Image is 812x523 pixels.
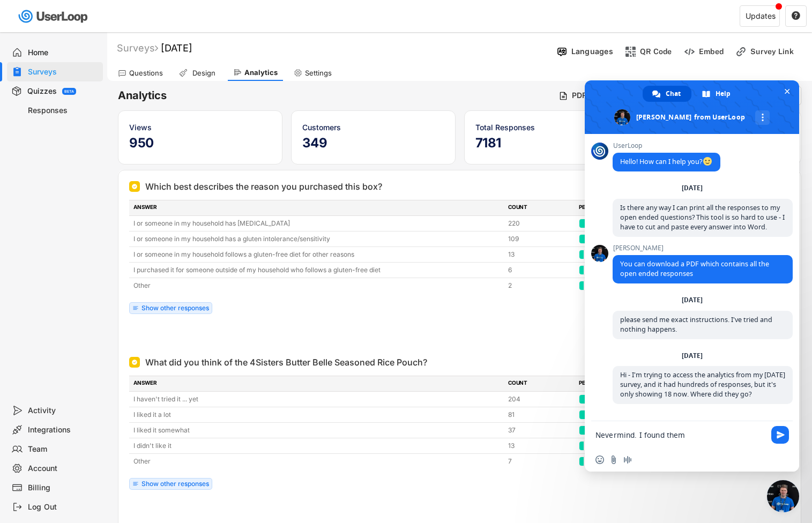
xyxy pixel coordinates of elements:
[133,410,502,420] div: I liked it a lot
[161,42,192,54] font: [DATE]
[609,455,618,464] span: Send a file
[508,265,572,275] div: 6
[508,394,572,404] div: 204
[640,47,672,56] div: QR Code
[133,425,502,435] div: I liked it somewhat
[244,68,278,77] div: Analytics
[682,353,703,359] div: [DATE]
[16,5,92,27] img: userloop-logo-01.svg
[571,47,613,56] div: Languages
[133,250,502,259] div: I or someone in my household follows a gluten-free diet for other reasons
[508,379,572,388] div: COUNT
[133,203,502,213] div: ANSWER
[623,455,632,464] span: Audio message
[716,86,731,102] span: Help
[28,106,99,116] div: Responses
[190,69,217,78] div: Design
[666,86,681,102] span: Chat
[682,297,703,303] div: [DATE]
[771,426,789,444] span: Send
[508,234,572,244] div: 109
[684,46,695,57] img: EmbedMinor.svg
[692,86,741,102] div: Help
[755,110,770,125] div: More channels
[620,203,785,231] span: Is there any way I can print all the responses to my open ended questions? This tool is so hard t...
[582,250,631,260] div: 3.71%
[475,135,617,151] h5: 7181
[133,281,502,290] div: Other
[572,91,615,100] div: PDF Report
[582,442,631,451] div: 3.8%
[28,483,99,493] div: Billing
[791,11,801,21] button: 
[133,234,502,244] div: I or someone in my household has a gluten intolerance/sensitivity
[475,122,617,133] div: Total Responses
[133,457,502,466] div: Other
[27,86,57,96] div: Quizzes
[699,47,724,56] div: Embed
[595,430,765,440] textarea: Compose your message...
[133,394,502,404] div: I haven't tried it ... yet
[582,457,631,467] div: 2.05%
[582,395,631,405] div: 59.65%
[620,315,772,334] span: please send me exact instructions. I've tried and nothing happens.
[133,265,502,275] div: I purchased it for someone outside of my household who follows a gluten-free diet
[792,11,800,20] text: 
[131,183,138,190] img: Single Select
[643,86,691,102] div: Chat
[750,47,804,56] div: Survey Link
[145,356,427,369] div: What did you think of the 4Sisters Butter Belle Seasoned Rice Pouch?
[64,89,74,93] div: BETA
[613,244,793,252] span: [PERSON_NAME]
[28,406,99,416] div: Activity
[620,259,769,278] span: You can download a PDF which contains all the open ended responses
[129,122,271,133] div: Views
[117,42,158,54] div: Surveys
[579,379,632,388] div: PERCENTAGE
[582,426,631,436] div: 10.82%
[28,67,99,77] div: Surveys
[302,135,444,151] h5: 349
[746,12,776,20] div: Updates
[767,480,799,512] div: Close chat
[28,464,99,474] div: Account
[620,370,785,399] span: Hi - I'm trying to access the analytics from my [DATE] survey, and it had hundreds of responses, ...
[556,46,568,57] img: Language%20Icon.svg
[595,455,604,464] span: Insert an emoji
[118,88,550,103] h6: Analytics
[508,425,572,435] div: 37
[508,250,572,259] div: 13
[133,379,502,388] div: ANSWER
[141,481,209,487] div: Show other responses
[508,219,572,228] div: 220
[141,305,209,311] div: Show other responses
[781,86,793,97] span: Close chat
[625,46,636,57] img: ShopcodesMajor.svg
[735,46,747,57] img: LinkMinor.svg
[582,410,631,420] div: 23.68%
[582,235,631,244] div: 31.14%
[508,410,572,420] div: 81
[302,122,444,133] div: Customers
[579,203,632,213] div: PERCENTAGE
[145,180,382,193] div: Which best describes the reason you purchased this box?
[133,219,502,228] div: I or someone in my household has [MEDICAL_DATA]
[129,69,163,78] div: Questions
[620,157,713,166] span: Hello! How can I help you?
[613,142,720,150] span: UserLoop
[582,266,631,275] div: 1.71%
[508,281,572,290] div: 2
[582,219,631,229] div: 62.86%
[133,441,502,451] div: I didn't like it
[28,425,99,435] div: Integrations
[28,48,99,58] div: Home
[508,457,572,466] div: 7
[131,359,138,365] img: Single Select
[582,281,631,291] div: 0.57%
[682,185,703,191] div: [DATE]
[28,444,99,454] div: Team
[28,502,99,512] div: Log Out
[305,69,332,78] div: Settings
[508,203,572,213] div: COUNT
[129,135,271,151] h5: 950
